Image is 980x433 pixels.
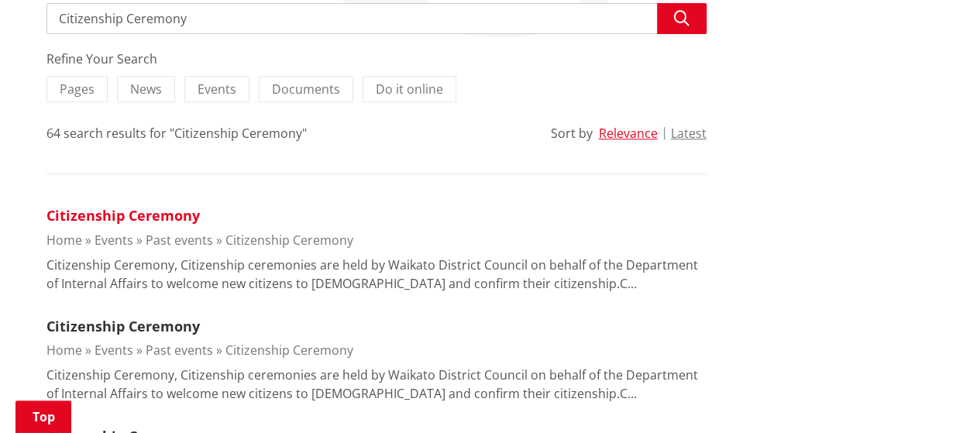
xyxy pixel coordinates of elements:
[198,81,236,98] span: Events
[95,342,133,359] a: Events
[599,126,658,140] button: Relevance
[46,342,82,359] a: Home
[60,81,95,98] span: Pages
[46,232,82,249] a: Home
[376,81,443,98] span: Do it online
[46,124,307,143] div: 64 search results for "Citizenship Ceremony"
[225,232,353,249] a: Citizenship Ceremony
[551,124,593,143] div: Sort by
[130,81,162,98] span: News
[46,256,707,293] p: Citizenship Ceremony, Citizenship ceremonies are held by Waikato District Council on behalf of th...
[671,126,707,140] button: Latest
[95,232,133,249] a: Events
[146,342,213,359] a: Past events
[225,342,353,359] a: Citizenship Ceremony
[46,366,707,403] p: Citizenship Ceremony, Citizenship ceremonies are held by Waikato District Council on behalf of th...
[272,81,340,98] span: Documents
[46,317,200,335] a: Citizenship Ceremony
[146,232,213,249] a: Past events
[46,206,200,225] a: Citizenship Ceremony
[909,368,965,424] iframe: Messenger Launcher
[46,50,707,68] div: Refine Your Search
[46,3,707,34] input: Search input
[15,400,71,433] a: Top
